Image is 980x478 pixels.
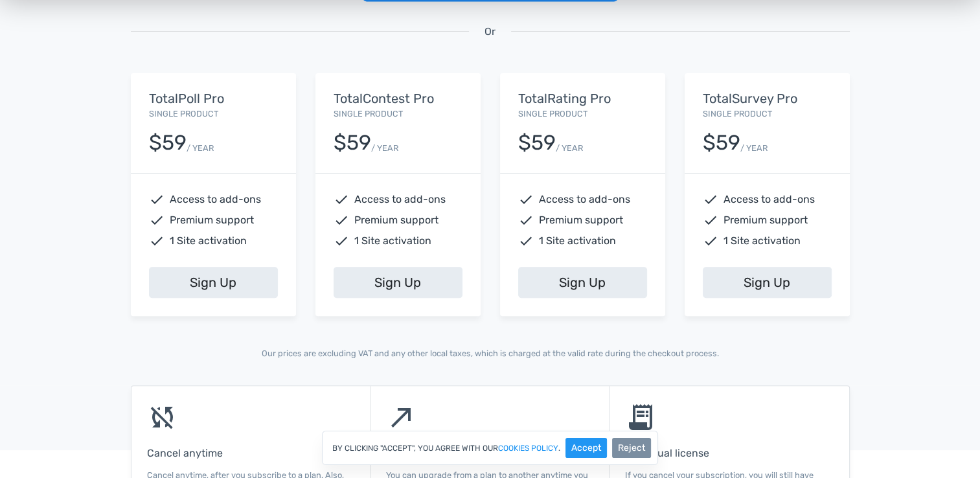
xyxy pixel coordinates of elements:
[612,438,651,458] button: Reject
[518,109,587,119] small: Single Product
[334,267,462,298] a: Sign Up
[149,267,278,298] a: Sign Up
[518,233,534,249] span: check
[147,402,178,433] span: sync_disabled
[518,212,534,228] span: check
[703,91,832,106] h5: TotalSurvey Pro
[518,91,647,106] h5: TotalRating Pro
[149,192,165,207] span: check
[703,109,772,119] small: Single Product
[149,91,278,106] h5: TotalPoll Pro
[131,347,850,359] p: Our prices are excluding VAT and any other local taxes, which is charged at the valid rate during...
[334,233,349,249] span: check
[539,212,623,228] span: Premium support
[334,131,371,154] div: $59
[703,131,740,154] div: $59
[170,233,247,249] span: 1 Site activation
[565,438,607,458] button: Accept
[170,192,261,207] span: Access to add-ons
[703,233,718,249] span: check
[484,24,496,40] span: Or
[334,109,403,119] small: Single Product
[334,91,462,106] h5: TotalContest Pro
[334,192,349,207] span: check
[740,142,768,154] small: / YEAR
[518,267,647,298] a: Sign Up
[625,402,656,433] span: receipt_long
[703,267,832,298] a: Sign Up
[354,192,446,207] span: Access to add-ons
[149,109,218,119] small: Single Product
[539,233,616,249] span: 1 Site activation
[724,192,815,207] span: Access to add-ons
[498,444,558,452] a: cookies policy
[354,233,431,249] span: 1 Site activation
[149,131,187,154] div: $59
[386,402,417,433] span: north_east
[170,212,254,228] span: Premium support
[149,233,165,249] span: check
[703,192,718,207] span: check
[539,192,630,207] span: Access to add-ons
[724,212,808,228] span: Premium support
[334,212,349,228] span: check
[724,233,801,249] span: 1 Site activation
[703,212,718,228] span: check
[371,142,398,154] small: / YEAR
[518,192,534,207] span: check
[322,431,658,465] div: By clicking "Accept", you agree with our .
[149,212,165,228] span: check
[556,142,583,154] small: / YEAR
[187,142,214,154] small: / YEAR
[354,212,439,228] span: Premium support
[518,131,556,154] div: $59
